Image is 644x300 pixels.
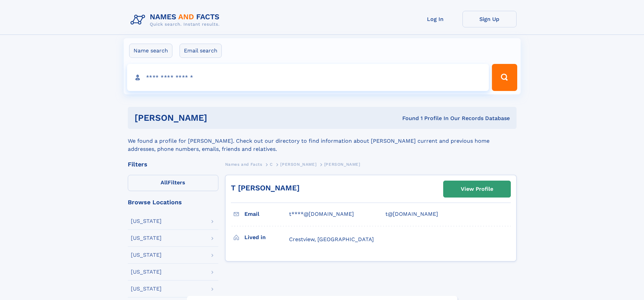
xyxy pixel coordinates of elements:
a: [PERSON_NAME] [280,160,316,168]
div: [US_STATE] [131,252,162,258]
span: [PERSON_NAME] [280,162,316,167]
button: Search Button [492,64,517,91]
h3: Email [244,208,289,220]
label: Filters [128,175,218,191]
div: Found 1 Profile In Our Records Database [305,115,510,122]
span: [PERSON_NAME] [324,162,360,167]
div: Filters [128,161,218,167]
a: Names and Facts [225,160,262,168]
label: Email search [180,44,222,58]
span: C [270,162,273,167]
div: View Profile [461,181,493,197]
label: Name search [129,44,172,58]
div: We found a profile for [PERSON_NAME]. Check out our directory to find information about [PERSON_N... [128,129,517,153]
a: Log In [408,11,462,27]
div: [US_STATE] [131,218,162,224]
a: C [270,160,273,168]
span: Crestview, [GEOGRAPHIC_DATA] [289,236,374,243]
span: All [161,179,168,186]
span: t@[DOMAIN_NAME] [385,211,438,217]
div: [US_STATE] [131,269,162,275]
a: Sign Up [462,11,517,27]
a: View Profile [444,181,510,197]
h3: Lived in [244,232,289,243]
a: T [PERSON_NAME] [231,184,300,192]
div: Browse Locations [128,199,218,205]
img: Logo Names and Facts [128,11,225,29]
input: search input [127,64,489,91]
h1: [PERSON_NAME] [135,114,305,122]
div: [US_STATE] [131,235,162,241]
div: [US_STATE] [131,286,162,292]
